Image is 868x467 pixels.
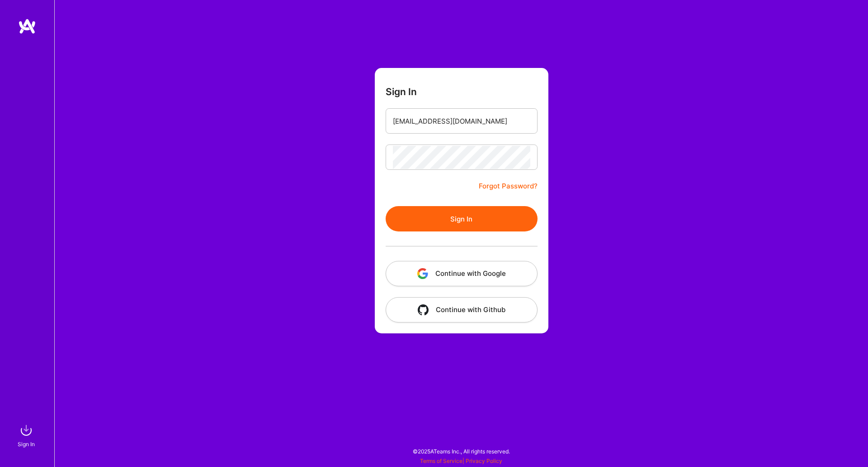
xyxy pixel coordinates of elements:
[466,457,502,464] a: Privacy Policy
[417,268,428,279] img: icon
[418,304,429,315] img: icon
[18,18,36,34] img: logo
[393,110,530,133] input: Email...
[420,457,462,464] a: Terms of Service
[386,297,538,323] button: Continue with Github
[386,206,538,231] button: Sign In
[386,86,417,97] h3: Sign In
[54,440,868,462] div: © 2025 ATeams Inc., All rights reserved.
[479,181,538,192] a: Forgot Password?
[19,421,35,449] a: sign inSign In
[386,261,538,286] button: Continue with Google
[18,439,35,449] div: Sign In
[420,457,502,464] span: |
[17,421,35,439] img: sign in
